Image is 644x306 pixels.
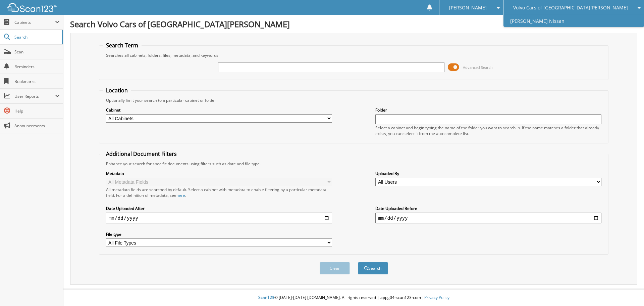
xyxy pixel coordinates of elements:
span: Help [14,108,60,114]
label: Metadata [106,171,332,176]
legend: Search Term [103,42,142,49]
a: Privacy Policy [424,295,449,300]
span: Volvo Cars of [GEOGRAPHIC_DATA][PERSON_NAME] [513,6,628,10]
label: Folder [375,107,601,113]
div: © [DATE]-[DATE] [DOMAIN_NAME]. All rights reserved | appg04-scan123-com | [63,290,644,306]
label: File type [106,231,332,237]
label: Date Uploaded After [106,206,332,211]
span: Scan [14,49,60,55]
div: Searches all cabinets, folders, files, metadata, and keywords [103,52,605,58]
span: Advanced Search [463,65,493,70]
span: Search [14,34,59,40]
div: All metadata fields are searched by default. Select a cabinet with metadata to enable filtering b... [106,187,332,198]
h1: Search Volvo Cars of [GEOGRAPHIC_DATA][PERSON_NAME] [70,18,637,30]
span: User Reports [14,93,55,99]
a: here [176,192,185,198]
input: end [375,213,601,223]
span: Scan123 [258,295,274,300]
a: [PERSON_NAME] Nissan [503,15,644,27]
span: Announcements [14,123,60,129]
label: Uploaded By [375,171,601,176]
span: Bookmarks [14,79,60,84]
img: scan123-logo-white.svg [7,3,57,12]
legend: Additional Document Filters [103,150,180,158]
span: [PERSON_NAME] [449,6,487,10]
iframe: Chat Widget [610,274,644,306]
input: start [106,213,332,223]
button: Search [358,262,388,274]
span: Cabinets [14,19,55,25]
label: Cabinet [106,107,332,113]
label: Date Uploaded Before [375,206,601,211]
button: Clear [320,262,350,274]
div: Select a cabinet and begin typing the name of the folder you want to search in. If the name match... [375,125,601,136]
legend: Location [103,87,131,94]
span: Reminders [14,64,60,70]
div: Enhance your search for specific documents using filters such as date and file type. [103,161,605,167]
div: Optionally limit your search to a particular cabinet or folder [103,97,605,103]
